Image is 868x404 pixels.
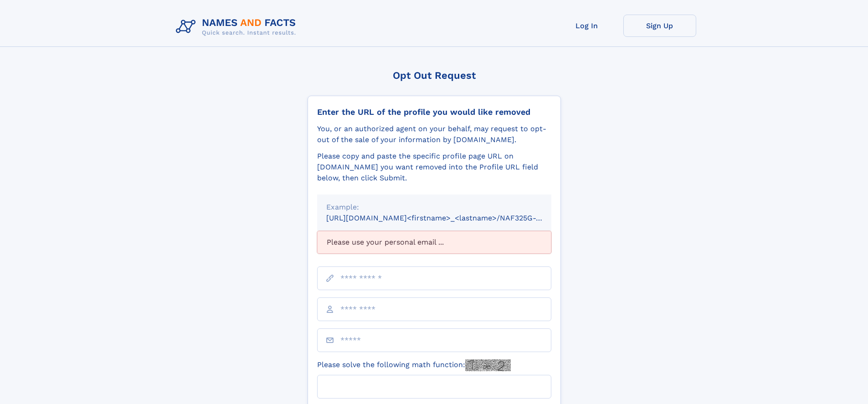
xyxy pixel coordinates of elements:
div: Opt Out Request [308,70,561,81]
small: [URL][DOMAIN_NAME]<firstname>_<lastname>/NAF325G-xxxxxxxx [326,214,569,222]
div: Please use your personal email ... [317,231,551,254]
a: Sign Up [623,15,696,37]
a: Log In [550,15,623,37]
div: Please copy and paste the specific profile page URL on [DOMAIN_NAME] you want removed into the Pr... [317,151,551,184]
div: Example: [326,202,542,213]
img: Logo Names and Facts [172,15,303,39]
div: You, or an authorized agent on your behalf, may request to opt-out of the sale of your informatio... [317,123,551,145]
div: Enter the URL of the profile you would like removed [317,107,551,117]
label: Please solve the following math function: [317,359,511,371]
